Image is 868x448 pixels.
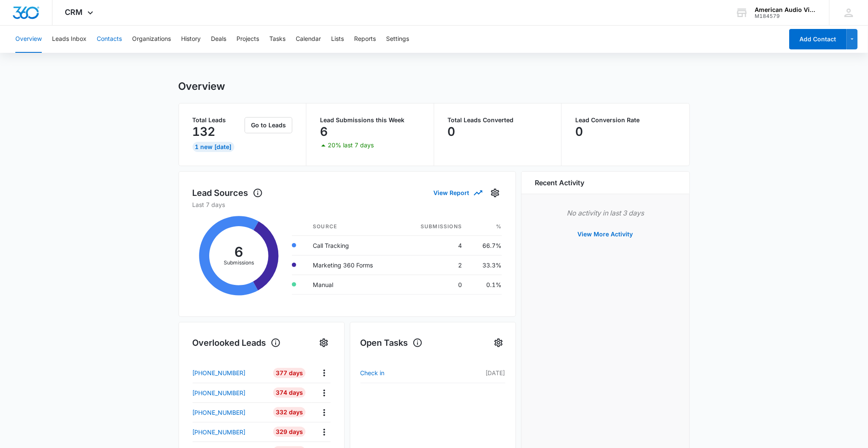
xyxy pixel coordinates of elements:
h6: Recent Activity [535,178,585,188]
td: 66.7% [469,235,502,255]
button: Settings [317,336,331,350]
button: Lists [331,26,344,53]
button: Add Contact [789,29,847,49]
span: CRM [65,8,83,17]
td: 0 [399,275,469,294]
p: [DATE] [441,368,505,377]
button: Leads Inbox [52,26,87,53]
p: Last 7 days [193,200,502,209]
button: Actions [317,425,331,439]
td: 0.1% [469,275,502,294]
button: View More Activity [569,224,642,244]
p: [PHONE_NUMBER] [193,408,246,417]
button: Overview [15,26,42,53]
p: 132 [193,125,216,138]
td: 2 [399,255,469,275]
th: Source [306,218,399,236]
h1: Overlooked Leads [193,336,281,349]
button: Tasks [269,26,285,53]
div: 1 New [DATE] [193,142,234,152]
th: % [469,218,502,236]
a: [PHONE_NUMBER] [193,388,267,397]
a: Check in [360,368,441,378]
p: Total Leads [193,117,243,123]
button: Contacts [97,26,122,53]
a: Go to Leads [245,121,292,129]
p: 0 [448,125,456,138]
p: 0 [575,125,583,138]
button: Projects [236,26,259,53]
button: History [181,26,201,53]
button: View Report [434,185,482,200]
div: 377 Days [273,368,306,378]
th: Submissions [399,218,469,236]
div: 332 Days [273,407,306,417]
h1: Lead Sources [193,187,263,199]
button: Go to Leads [245,117,292,133]
h1: Overview [179,80,225,93]
p: 6 [320,125,328,138]
div: 374 Days [273,388,306,398]
a: [PHONE_NUMBER] [193,408,267,417]
button: Deals [211,26,226,53]
a: [PHONE_NUMBER] [193,368,267,377]
button: Actions [317,406,331,419]
h1: Open Tasks [360,336,423,349]
p: Lead Conversion Rate [575,117,676,123]
button: Settings [492,336,505,350]
p: Lead Submissions this Week [320,117,420,123]
td: Manual [306,275,399,294]
td: 33.3% [469,255,502,275]
div: account name [755,6,817,13]
div: account id [755,13,817,19]
td: Call Tracking [306,235,399,255]
button: Calendar [296,26,321,53]
button: Settings [386,26,409,53]
button: Actions [317,386,331,399]
button: Reports [354,26,376,53]
p: [PHONE_NUMBER] [193,388,246,397]
p: [PHONE_NUMBER] [193,368,246,377]
div: 329 Days [273,427,306,437]
td: 4 [399,235,469,255]
p: [PHONE_NUMBER] [193,428,246,437]
p: Total Leads Converted [448,117,548,123]
a: [PHONE_NUMBER] [193,428,267,437]
p: No activity in last 3 days [535,208,676,218]
button: Organizations [132,26,171,53]
button: Actions [317,366,331,379]
p: 20% last 7 days [328,142,374,148]
button: Settings [488,186,502,200]
td: Marketing 360 Forms [306,255,399,275]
